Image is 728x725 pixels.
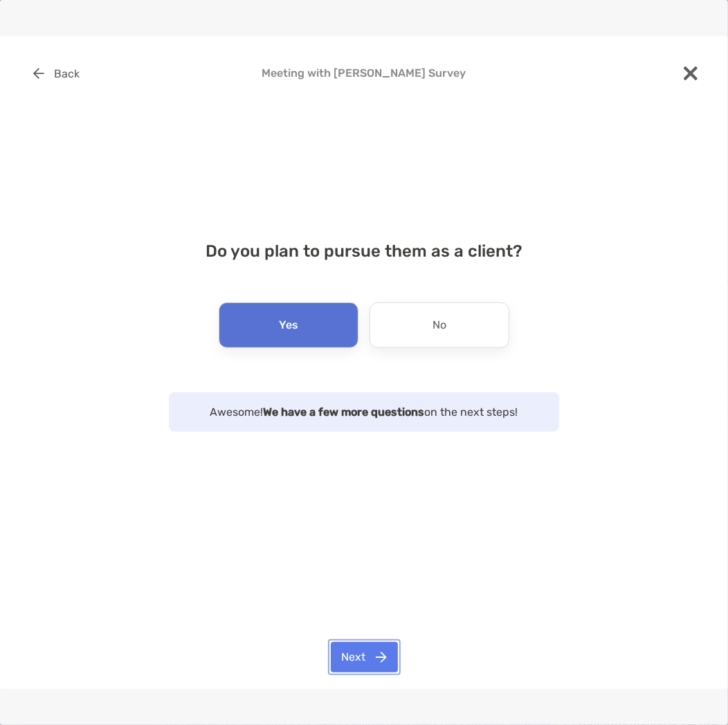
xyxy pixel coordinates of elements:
img: button icon [33,68,44,79]
button: Next [331,642,398,672]
img: close modal [684,66,698,80]
strong: We have a few more questions [264,405,425,419]
p: Yes [279,314,298,336]
p: Awesome! on the next steps! [183,403,545,421]
button: Back [22,58,91,89]
p: No [433,314,446,336]
h4: Do you plan to pursue them as a client? [22,241,706,261]
h4: Meeting with [PERSON_NAME] Survey [22,66,706,80]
